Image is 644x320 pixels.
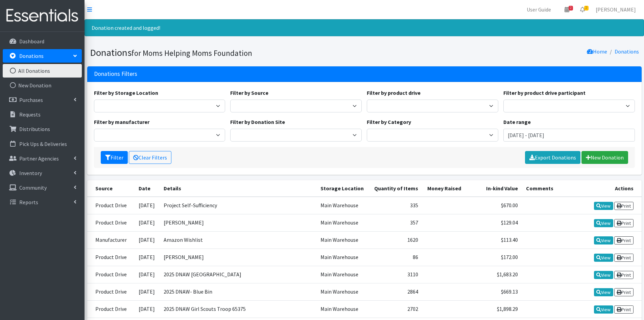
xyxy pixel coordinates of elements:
td: [DATE] [135,231,160,249]
th: Actions [589,180,641,197]
a: Distributions [3,122,82,136]
a: View [594,305,613,314]
td: [DATE] [135,197,160,214]
label: Filter by Category [367,118,411,126]
img: HumanEssentials [3,4,82,27]
a: View [594,202,613,210]
th: Money Raised [422,180,465,197]
td: 3110 [369,266,423,283]
label: Filter by Storage Location [94,89,158,97]
label: Filter by Donation Site [230,118,285,126]
a: Community [3,181,82,194]
a: Print [614,305,634,314]
p: Partner Agencies [19,155,59,162]
th: In-kind Value [465,180,522,197]
label: Filter by Source [230,89,268,97]
a: Dashboard [3,35,82,48]
td: Product Drive [87,249,135,266]
a: Print [614,254,634,262]
td: [DATE] [135,266,160,283]
a: 2 [559,3,575,16]
td: 86 [369,249,423,266]
td: 357 [369,214,423,231]
th: Date [135,180,160,197]
label: Filter by manufacturer [94,118,149,126]
a: Requests [3,108,82,121]
a: Purchases [3,93,82,107]
a: All Donations [3,64,82,78]
span: 2 [569,6,573,10]
td: $669.13 [465,283,522,301]
th: Quantity of Items [369,180,423,197]
a: 2 [575,3,590,16]
td: Project Self-Sufficiency [160,197,316,214]
label: Filter by product drive participant [503,89,586,97]
a: Reports [3,195,82,209]
small: for Moms Helping Moms Foundation [132,48,252,58]
td: $1,898.29 [465,301,522,318]
a: Print [614,202,634,210]
th: Comments [522,180,589,197]
td: Main Warehouse [316,266,369,283]
a: Clear Filters [129,151,171,164]
a: Inventory [3,166,82,180]
a: [PERSON_NAME] [590,3,641,16]
td: $670.00 [465,197,522,214]
a: View [594,219,613,227]
a: Home [587,48,607,55]
span: 2 [584,6,589,10]
input: January 1, 2011 - December 31, 2011 [503,129,635,142]
td: [DATE] [135,301,160,318]
a: View [594,254,613,262]
td: [DATE] [135,214,160,231]
th: Source [87,180,135,197]
a: View [594,236,613,244]
td: 2864 [369,283,423,301]
p: Dashboard [19,38,44,45]
td: [DATE] [135,249,160,266]
p: Distributions [19,126,50,132]
td: 2025 DNAW- Blue Bin [160,283,316,301]
p: Reports [19,199,38,206]
p: Inventory [19,170,42,176]
td: [DATE] [135,283,160,301]
td: Main Warehouse [316,197,369,214]
td: $172.00 [465,249,522,266]
td: Main Warehouse [316,283,369,301]
a: Donations [3,49,82,63]
a: User Guide [521,3,556,16]
a: Donations [615,48,639,55]
td: Main Warehouse [316,214,369,231]
th: Details [160,180,316,197]
label: Date range [503,118,531,126]
td: 335 [369,197,423,214]
td: 1620 [369,231,423,249]
h3: Donations Filters [94,70,137,78]
a: New Donation [581,151,628,164]
td: Product Drive [87,283,135,301]
td: [PERSON_NAME] [160,249,316,266]
td: 2702 [369,301,423,318]
button: Filter [101,151,128,164]
td: Product Drive [87,301,135,318]
td: Amazon Wishlist [160,231,316,249]
a: View [594,271,613,279]
td: Main Warehouse [316,231,369,249]
a: Print [614,288,634,296]
td: $129.04 [465,214,522,231]
p: Donations [19,52,44,59]
label: Filter by product drive [367,89,421,97]
td: 2025 DNAW [GEOGRAPHIC_DATA] [160,266,316,283]
td: Main Warehouse [316,301,369,318]
td: Product Drive [87,266,135,283]
th: Storage Location [316,180,369,197]
h1: Donations [90,47,362,59]
a: Print [614,236,634,244]
a: View [594,288,613,296]
a: Print [614,219,634,227]
p: Pick Ups & Deliveries [19,141,67,147]
td: Product Drive [87,214,135,231]
a: New Donation [3,79,82,92]
p: Requests [19,111,41,118]
a: Print [614,271,634,279]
